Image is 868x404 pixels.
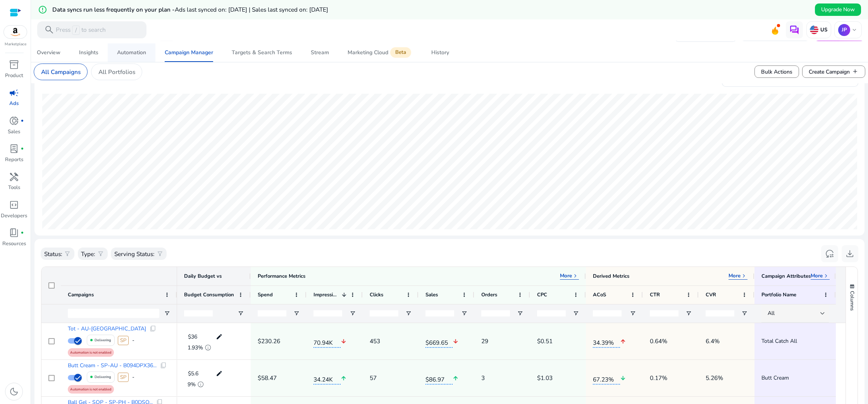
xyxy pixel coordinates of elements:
div: Performance Metrics [258,273,305,280]
span: Spend [258,291,273,298]
span: Portfolio Name [761,291,796,298]
mat-icon: arrow_upward [341,370,346,386]
p: 0.17% [650,370,667,386]
mat-icon: arrow_upward [453,370,458,386]
div: Derived Metrics [593,273,629,280]
button: Open Filter Menu [350,310,356,316]
span: Sales [425,291,438,298]
mat-icon: arrow_downward [620,370,626,386]
p: 3 [481,370,485,386]
span: Upgrade Now [821,5,855,14]
p: Status: [44,249,62,258]
div: - [132,332,134,348]
span: Clicks [370,291,383,298]
p: Delivering [95,332,111,348]
span: filter_alt [157,251,164,258]
span: Impressions [313,291,339,298]
span: Campaigns [68,291,94,298]
span: fiber_manual_record [21,147,24,151]
span: 1.93% [188,345,203,351]
mat-icon: edit [214,331,225,343]
span: content_copy [160,362,167,369]
span: filter_alt [97,251,104,258]
span: lab_profile [9,144,19,154]
span: keyboard_arrow_right [572,273,579,280]
p: Product [5,72,23,80]
span: 34.24K [313,371,341,385]
span: $669.65 [425,335,453,348]
span: Tot - AU-[GEOGRAPHIC_DATA] [68,326,146,332]
p: 29 [481,333,488,349]
span: ACoS [593,291,606,298]
div: - [132,369,134,385]
span: keyboard_arrow_down [851,27,858,34]
p: $0.51 [537,333,553,349]
span: $36 [188,333,197,340]
button: Open Filter Menu [461,310,467,316]
img: amazon.svg [4,26,27,38]
button: Open Filter Menu [573,310,579,316]
span: code_blocks [9,200,19,210]
span: Total Catch All [761,333,829,349]
span: SP [118,373,129,382]
span: Beta [390,47,411,58]
mat-icon: arrow_upward [620,334,626,349]
p: US [818,27,827,34]
span: fiber_manual_record [21,231,24,235]
mat-icon: edit [214,368,225,380]
p: 453 [370,333,380,349]
p: $58.47 [258,370,277,386]
p: 0.64% [650,333,667,349]
div: Automation [117,50,146,55]
span: 34.39% [593,335,620,348]
input: Campaigns Filter Input [68,309,159,318]
span: / [72,26,79,35]
span: All [768,309,775,317]
div: Campaign Manager [165,50,213,55]
span: Daily Budget vs [184,273,222,280]
button: Open Filter Menu [164,310,170,316]
p: Developers [1,212,27,220]
span: reset_settings [825,249,835,259]
button: reset_settings [821,245,838,262]
span: Budget Consumption [184,291,234,298]
span: download [845,249,855,259]
span: add [852,68,859,75]
p: Tools [8,184,20,192]
p: Type: [81,249,95,258]
mat-icon: error_outline [38,5,47,14]
span: keyboard_arrow_right [741,273,747,280]
p: More [560,273,572,280]
span: CTR [650,291,660,298]
mat-icon: arrow_downward [341,334,346,349]
button: Open Filter Menu [293,310,300,316]
p: Sales [8,128,20,136]
p: Resources [2,240,26,248]
span: book_4 [9,228,19,238]
p: Delivering [95,369,111,385]
p: JP [838,24,850,36]
span: SP [118,336,129,345]
span: 9% [188,382,196,387]
p: All Portfolios [98,67,135,76]
span: Butt Cream [761,370,829,386]
span: Automation is not enabled [70,386,111,393]
button: Open Filter Menu [405,310,412,316]
span: campaign [9,88,19,98]
button: Open Filter Menu [238,310,244,316]
button: Create Campaignadd [802,65,865,78]
span: fiber_manual_record [21,119,24,123]
p: Press to search [56,26,106,35]
button: download [842,245,859,262]
button: Open Filter Menu [517,310,523,316]
p: Marketplace [5,41,26,47]
span: inventory_2 [9,60,19,70]
div: Marketing Cloud [348,49,413,56]
img: us.svg [810,26,818,34]
div: History [431,50,449,55]
span: 70.94K [313,335,341,348]
span: Butt Cream - SP-AU - B094DPX36... [68,363,157,368]
span: $5.6 [188,370,198,377]
span: search [44,25,54,35]
span: Create Campaign [809,68,858,76]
